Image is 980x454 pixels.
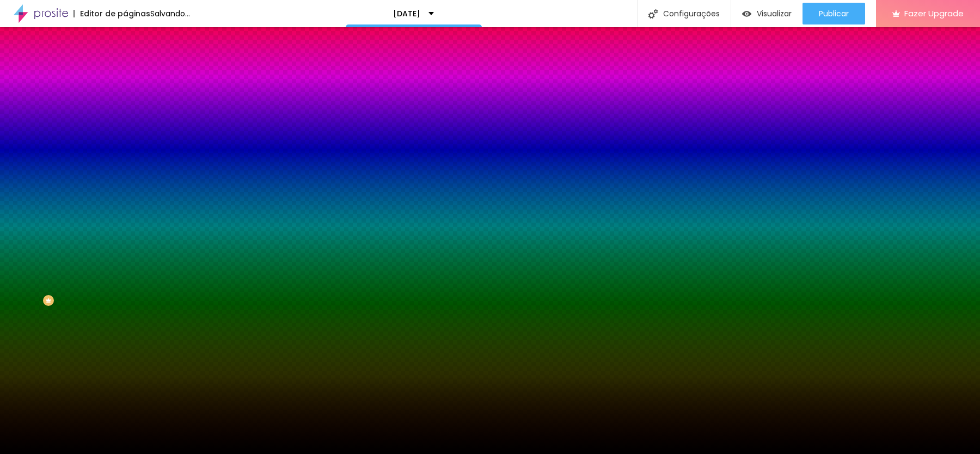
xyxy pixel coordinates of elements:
span: Visualizar [757,9,792,18]
img: Icone [648,9,658,19]
div: Editor de páginas [73,10,150,17]
button: Visualizar [731,3,803,24]
button: Publicar [803,3,865,24]
span: Fazer Upgrade [904,9,964,18]
p: [DATE] [393,10,420,17]
span: Publicar [819,9,849,18]
img: view-1.svg [742,9,751,19]
div: Salvando... [150,10,190,17]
